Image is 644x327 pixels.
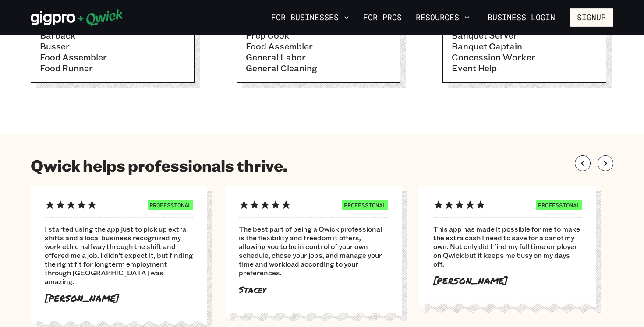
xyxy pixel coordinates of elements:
span: PROFESSIONAL [536,200,582,210]
li: Food Runner [40,63,185,74]
span: The best part of being a Qwick professional is the flexibility and freedom it offers, allowing yo... [239,225,387,277]
button: Resources [412,10,473,25]
h1: Qwick helps professionals thrive. [31,155,287,175]
li: Food Assembler [40,52,185,63]
span: PROFESSIONAL [342,200,388,210]
button: Signup [570,8,613,27]
li: Banquet Server [452,30,597,41]
li: General Labor [246,52,391,63]
li: Barback [40,30,185,41]
a: For Pros [360,10,405,25]
button: For Businesses [268,10,353,25]
li: Food Assembler [246,41,391,52]
li: Banquet Captain [452,41,597,52]
span: I started using the app just to pick up extra shifts and a local business recognized my work ethi... [45,225,193,286]
li: General Cleaning [246,63,391,74]
li: Concession Worker [452,52,597,63]
a: Business Login [480,8,563,27]
p: Stacey [239,284,387,295]
p: [PERSON_NAME] [45,293,193,304]
span: PROFESSIONAL [148,200,193,210]
li: Event Help [452,63,597,74]
span: This app has made it possible for me to make the extra cash I need to save for a car of my own. N... [433,225,582,268]
p: [PERSON_NAME] [433,275,582,286]
li: Prep Cook [246,30,391,41]
li: Busser [40,41,185,52]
